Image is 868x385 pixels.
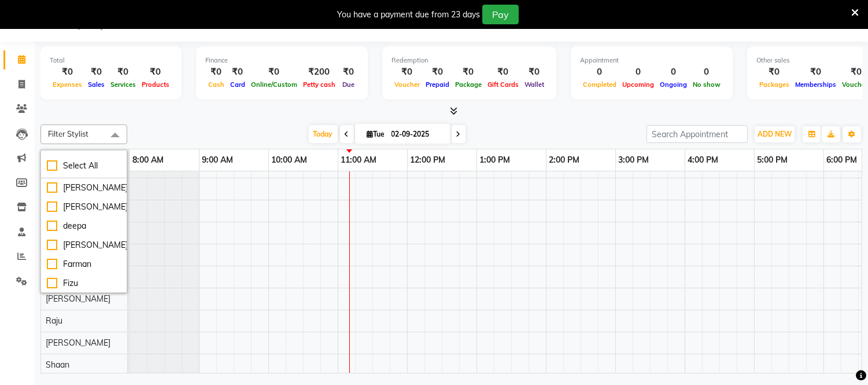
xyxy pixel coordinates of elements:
div: ₹0 [756,65,792,79]
span: Online/Custom [248,80,300,89]
div: ₹0 [522,65,547,79]
a: 9:00 AM [200,152,237,168]
span: Completed [580,80,619,89]
div: ₹0 [423,65,452,79]
input: 2025-09-02 [388,126,446,143]
span: Shaan [46,360,69,370]
button: Pay [482,5,519,24]
a: 8:00 AM [130,152,167,168]
div: ₹0 [139,65,172,79]
a: 11:00 AM [338,152,380,168]
span: ADD NEW [758,130,792,138]
div: ₹0 [248,65,300,79]
div: Fizu [47,277,121,289]
span: [PERSON_NAME] [46,338,110,348]
span: Tue [364,130,388,138]
span: Petty cash [300,80,338,89]
span: Today [309,125,338,143]
div: Redemption [391,56,547,65]
span: Package [452,80,485,89]
span: No show [690,80,723,89]
div: [PERSON_NAME] [47,239,121,251]
span: Expenses [50,80,85,89]
div: ₹0 [452,65,485,79]
div: ₹0 [85,65,108,79]
button: ADD NEW [755,126,795,142]
a: 6:00 PM [824,152,860,168]
div: 0 [690,65,723,79]
a: 1:00 PM [477,152,514,168]
div: Appointment [580,56,723,65]
div: ₹0 [485,65,522,79]
a: 2:00 PM [546,152,583,168]
div: Total [50,56,172,65]
div: You have a payment due from 23 days [337,9,480,21]
span: Filter Stylist [48,129,88,138]
div: Farman [47,258,121,270]
a: 3:00 PM [616,152,652,168]
div: 0 [657,65,690,79]
span: Sales [85,80,108,89]
div: deepa [47,220,121,232]
a: 12:00 PM [408,152,449,168]
div: ₹0 [391,65,423,79]
a: 5:00 PM [755,152,791,168]
span: Products [139,80,172,89]
div: [PERSON_NAME] [47,201,121,213]
a: 4:00 PM [685,152,722,168]
div: [PERSON_NAME] [47,182,121,194]
span: Upcoming [619,80,657,89]
input: Search Appointment [647,125,748,143]
div: Select All [47,160,121,172]
div: ₹0 [792,65,839,79]
div: ₹0 [50,65,85,79]
span: Packages [756,80,792,89]
span: Services [108,80,139,89]
span: Ongoing [657,80,690,89]
span: Raju [46,316,62,326]
div: Finance [205,56,359,65]
a: 10:00 AM [269,152,311,168]
div: 0 [580,65,619,79]
span: Memberships [792,80,839,89]
div: ₹0 [108,65,139,79]
span: Due [339,80,357,89]
span: Cash [205,80,227,89]
div: 0 [619,65,657,79]
span: Gift Cards [485,80,522,89]
span: Voucher [391,80,423,89]
span: [PERSON_NAME] [46,294,110,304]
span: Prepaid [423,80,452,89]
div: ₹0 [205,65,227,79]
div: ₹200 [300,65,338,79]
div: ₹0 [338,65,359,79]
div: ₹0 [227,65,248,79]
span: Wallet [522,80,547,89]
span: Card [227,80,248,89]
